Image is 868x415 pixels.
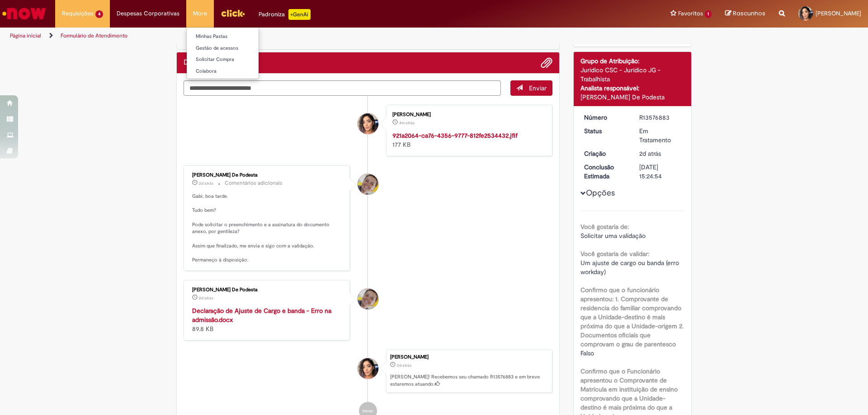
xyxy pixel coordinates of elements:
[580,84,685,93] div: Analista responsável:
[639,126,681,145] div: Em Tratamento
[639,163,681,181] div: [DATE] 15:24:54
[187,55,286,65] a: Solicitar Compra
[390,354,547,360] div: [PERSON_NAME]
[397,363,411,368] span: 2d atrás
[577,126,633,135] dt: Status
[184,350,552,393] li: Gabriella Meneses da Costa
[639,149,681,158] div: 29/09/2025 13:34:39
[639,113,681,122] div: R13576883
[7,28,572,44] ul: Trilhas de página
[733,9,765,18] span: Rascunhos
[221,6,245,20] img: click_logo_yellow_360x200.png
[192,193,343,264] p: Gabi, boa tarde. Tudo bem? Pode solicitar o preenchimento e a assinatura do documento anexo, por ...
[95,10,103,18] span: 4
[288,9,311,20] p: +GenAi
[1,5,47,23] img: ServiceNow
[186,27,259,79] ul: More
[577,163,633,181] dt: Conclusão Estimada
[199,295,213,301] span: 2d atrás
[192,306,343,333] div: 89.8 KB
[199,181,213,186] time: 29/09/2025 16:03:55
[192,307,331,324] a: Declaração de Ajuste de Cargo e banda - Erro na admissão.docx
[816,9,861,17] span: [PERSON_NAME]
[705,10,712,18] span: 1
[580,259,681,276] span: Um ajuste de cargo ou banda (erro workday)
[392,112,543,117] div: [PERSON_NAME]
[580,349,594,357] span: Falso
[358,289,378,309] div: Raissa Alves De Podesta
[184,80,501,96] textarea: Digite sua mensagem aqui...
[541,57,552,69] button: Adicionar anexos
[358,358,378,379] div: Gabriella Meneses da Costa
[399,120,415,126] span: 4m atrás
[725,9,765,18] a: Rascunhos
[580,223,629,231] b: Você gostaria de:
[577,149,633,158] dt: Criação
[580,250,649,258] b: Você gostaria de validar:
[259,9,311,20] div: Padroniza
[510,80,552,96] button: Enviar
[225,179,283,187] small: Comentários adicionais
[580,286,684,348] b: Confirmo que o funcionário apresentou: 1. Comprovante de residencia do familiar comprovando que a...
[184,59,248,67] h2: Dúvidas Trabalhistas Histórico de tíquete
[187,32,286,42] a: Minhas Pastas
[390,373,547,387] p: [PERSON_NAME]! Recebemos seu chamado R13576883 e em breve estaremos atuando.
[678,9,703,18] span: Favoritos
[397,363,411,368] time: 29/09/2025 13:34:39
[187,43,286,53] a: Gestão de acessos
[577,113,633,122] dt: Número
[358,113,378,134] div: Gabriella Meneses da Costa
[192,173,343,178] div: [PERSON_NAME] De Podesta
[392,131,543,149] div: 177 KB
[529,84,547,92] span: Enviar
[10,32,41,39] a: Página inicial
[392,131,518,140] a: 921a2064-ca76-4356-9777-812fe2534432.jfif
[580,93,685,102] div: [PERSON_NAME] De Podesta
[580,65,685,84] div: Jurídico CSC - Jurídico JG - Trabalhista
[199,295,213,301] time: 29/09/2025 16:03:02
[62,9,94,18] span: Requisições
[199,181,213,186] span: 2d atrás
[117,9,179,18] span: Despesas Corporativas
[639,149,661,158] time: 29/09/2025 13:34:39
[639,149,661,158] span: 2d atrás
[187,66,286,76] a: Colabora
[580,232,646,240] span: Solicitar uma validação
[192,287,343,293] div: [PERSON_NAME] De Podesta
[580,56,685,65] div: Grupo de Atribuição:
[61,32,127,39] a: Formulário de Atendimento
[358,174,378,195] div: Raissa Alves De Podesta
[193,9,207,18] span: More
